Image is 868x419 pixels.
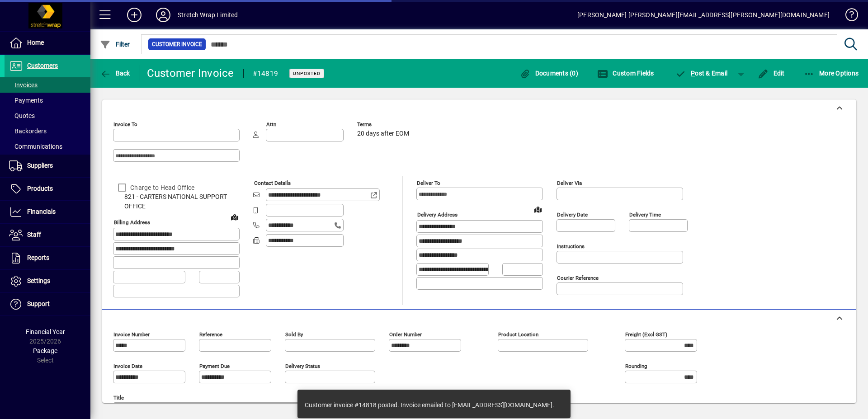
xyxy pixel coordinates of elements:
mat-label: Product location [498,331,538,337]
span: P [691,70,695,77]
mat-label: Invoice number [113,331,150,337]
a: Communications [5,139,90,154]
span: Unposted [293,71,321,76]
a: Support [5,293,90,315]
span: Payments [9,97,43,104]
span: Custom Fields [597,70,654,77]
a: Products [5,178,90,200]
div: Customer invoice #14818 posted. Invoice emailed to [EMAIL_ADDRESS][DOMAIN_NAME]. [305,400,554,410]
span: Staff [27,231,41,238]
a: Knowledge Base [839,2,857,31]
span: Customers [27,62,58,69]
span: Customer Invoice [152,40,202,49]
a: Backorders [5,123,90,139]
button: Add [120,7,149,23]
a: Home [5,32,90,54]
a: Quotes [5,108,90,123]
span: Package [33,347,57,354]
a: Settings [5,270,90,292]
span: Suppliers [27,162,53,169]
mat-label: Deliver To [417,180,440,186]
button: Filter [98,36,132,52]
a: Suppliers [5,155,90,177]
button: Profile [149,7,178,23]
mat-label: Courier Reference [557,275,599,281]
mat-label: Deliver via [557,180,582,186]
span: 821 - CARTERS NATIONAL SUPPORT OFFICE [113,192,240,211]
a: View on map [227,210,242,224]
a: Reports [5,247,90,269]
div: #14819 [253,66,278,81]
app-page-header-button: Back [90,65,140,81]
span: Support [27,300,50,307]
mat-label: Delivery time [629,212,661,218]
span: Back [100,70,130,77]
mat-label: Invoice date [113,363,142,369]
span: Filter [100,41,130,48]
span: Quotes [9,112,35,119]
span: Settings [27,277,50,284]
span: Products [27,185,53,192]
mat-label: Reference [199,331,222,337]
mat-label: Payment due [199,363,230,369]
mat-label: Rounding [625,363,647,369]
button: Edit [755,65,787,81]
mat-label: Attn [266,121,276,127]
span: Edit [758,70,785,77]
span: Documents (0) [519,70,578,77]
button: Back [98,65,132,81]
a: Staff [5,224,90,246]
mat-label: Delivery status [285,363,320,369]
mat-label: Delivery date [557,212,588,218]
a: Financials [5,201,90,223]
div: [PERSON_NAME] [PERSON_NAME][EMAIL_ADDRESS][PERSON_NAME][DOMAIN_NAME] [577,8,830,22]
button: More Options [802,65,861,81]
a: Invoices [5,77,90,93]
div: Customer Invoice [147,66,234,80]
span: Home [27,39,44,46]
mat-label: Freight (excl GST) [625,331,667,337]
span: Backorders [9,127,47,135]
mat-label: Title [113,394,124,400]
mat-label: Invoice To [113,121,137,127]
span: Terms [357,122,411,127]
span: Communications [9,143,62,150]
button: Post & Email [671,65,732,81]
span: Reports [27,254,49,261]
span: Financials [27,208,56,215]
mat-label: Instructions [557,243,585,250]
div: Stretch Wrap Limited [178,8,238,22]
span: Financial Year [26,328,65,335]
a: Payments [5,93,90,108]
a: View on map [531,202,545,217]
mat-label: Order number [389,331,422,337]
mat-label: Sold by [285,331,303,337]
button: Documents (0) [517,65,580,81]
span: More Options [804,70,859,77]
button: Custom Fields [595,65,656,81]
span: 20 days after EOM [357,130,409,137]
span: Invoices [9,81,38,89]
span: ost & Email [675,70,728,77]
